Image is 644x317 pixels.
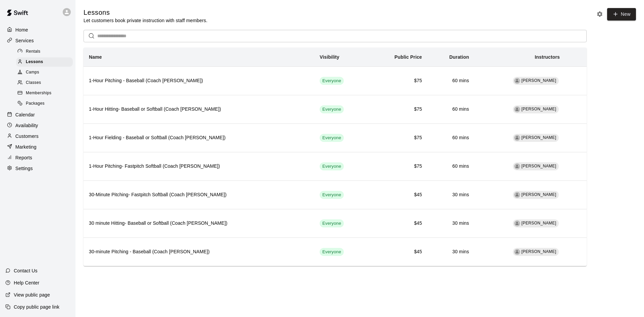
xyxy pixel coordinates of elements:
span: Camps [26,69,39,76]
p: Contact Us [14,267,38,274]
a: New [607,8,636,20]
div: This service is visible to all of your customers [320,191,344,199]
a: Settings [5,163,70,173]
span: Classes [26,80,41,86]
div: Erin Caviness [514,192,520,198]
table: simple table [84,48,587,266]
p: Let customers book private instruction with staff members. [84,17,207,24]
div: This service is visible to all of your customers [320,162,344,170]
a: Marketing [5,142,70,152]
a: Services [5,36,70,46]
span: Rentals [26,48,41,55]
span: Everyone [320,135,344,141]
h6: 30 mins [433,220,469,227]
p: Copy public page link [14,304,59,310]
span: [PERSON_NAME] [522,192,556,197]
p: Reports [15,154,32,161]
b: Visibility [320,54,339,60]
p: Marketing [15,144,37,150]
p: Services [15,37,34,44]
p: Availability [15,122,38,129]
h6: 60 mins [433,163,469,170]
h6: 1-Hour Hitting- Baseball or Softball (Coach [PERSON_NAME]) [89,106,309,113]
span: Everyone [320,78,344,84]
b: Name [89,54,102,60]
h6: 30-Minute Pitching- Fastpitch Softball (Coach [PERSON_NAME]) [89,191,309,199]
p: Home [15,27,28,33]
h6: 1-Hour Fielding - Baseball or Softball (Coach [PERSON_NAME]) [89,134,309,142]
h6: 1-Hour Pitching - Baseball (Coach [PERSON_NAME]) [89,77,309,85]
h6: 30-minute Pitching - Baseball (Coach [PERSON_NAME]) [89,248,309,256]
div: This service is visible to all of your customers [320,105,344,113]
div: This service is visible to all of your customers [320,219,344,227]
span: Everyone [320,106,344,113]
div: Packages [16,99,73,108]
div: Nate Dill [514,106,520,112]
div: This service is visible to all of your customers [320,248,344,256]
span: [PERSON_NAME] [522,221,556,225]
a: Home [5,25,70,35]
span: Everyone [320,220,344,227]
span: [PERSON_NAME] [522,107,556,111]
h6: 30 mins [433,248,469,256]
a: Customers [5,131,70,141]
b: Duration [449,54,469,60]
a: Packages [16,99,75,109]
h6: $75 [374,134,422,142]
h6: 30 mins [433,191,469,199]
div: This service is visible to all of your customers [320,134,344,142]
h6: 30 minute Hitting- Baseball or Softball (Coach [PERSON_NAME]) [89,220,309,227]
div: Erin Caviness [514,163,520,169]
p: Settings [15,165,33,172]
div: Brian Ferrans [514,78,520,84]
b: Instructors [535,54,560,60]
span: Lessons [26,59,43,65]
span: Packages [26,100,45,107]
a: Lessons [16,57,75,67]
span: Memberships [26,90,51,97]
span: Everyone [320,163,344,170]
span: [PERSON_NAME] [522,135,556,140]
h6: 60 mins [433,134,469,142]
h6: $75 [374,77,422,85]
a: Calendar [5,110,70,120]
h6: $45 [374,220,422,227]
button: Lesson settings [595,9,605,19]
p: Customers [15,133,39,140]
h6: $75 [374,163,422,170]
span: [PERSON_NAME] [522,249,556,254]
a: Memberships [16,88,75,99]
p: Calendar [15,111,35,118]
span: [PERSON_NAME] [522,164,556,168]
a: Reports [5,153,70,163]
h5: Lessons [84,8,207,17]
h6: 60 mins [433,77,469,85]
div: Memberships [16,89,73,98]
p: View public page [14,292,50,298]
a: Rentals [16,46,75,57]
div: Brian Ferrans [514,249,520,255]
a: Camps [16,67,75,78]
a: Classes [16,78,75,88]
span: Everyone [320,249,344,255]
p: Help Center [14,279,39,286]
b: Public Price [394,54,422,60]
span: Everyone [320,192,344,198]
h6: 1-Hour Pitching- Fastpitch Softball (Coach [PERSON_NAME]) [89,163,309,170]
div: Classes [16,78,73,88]
div: Camps [16,68,73,77]
div: Nate Dill [514,220,520,226]
span: [PERSON_NAME] [522,78,556,83]
h6: $75 [374,106,422,113]
h6: $45 [374,248,422,256]
h6: $45 [374,191,422,199]
div: Nate Dill [514,135,520,141]
div: Availability [5,120,70,130]
h6: 60 mins [433,106,469,113]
